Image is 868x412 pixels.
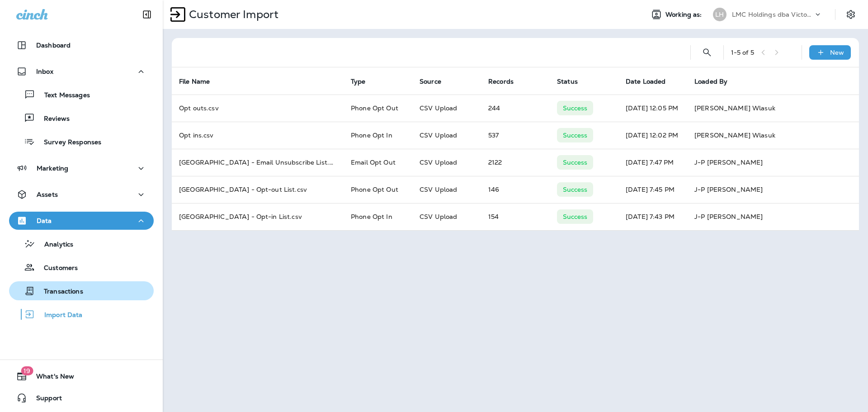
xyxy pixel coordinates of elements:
button: Settings [843,6,859,23]
p: Success [563,213,588,220]
button: Marketing [9,159,154,177]
td: Opt outs.csv [172,95,344,122]
span: Loaded By [694,77,739,85]
button: Reviews [9,109,154,128]
td: Phone Opt In [344,203,412,230]
span: Records [488,77,525,85]
button: Assets [9,185,154,204]
td: CSV Upload [412,122,481,149]
span: What's New [27,373,74,384]
p: New [830,49,844,56]
button: Inbox [9,62,154,81]
div: LH [713,8,726,21]
p: Reviews [35,115,70,123]
td: CSV Upload [412,149,481,176]
span: Support [27,394,62,405]
button: Import Data [9,305,154,324]
td: 537 [481,122,550,149]
button: Support [9,389,154,407]
p: LMC Holdings dba Victory Lane Quick Oil Change [732,11,813,18]
p: Import Data [35,311,83,320]
span: Source [420,77,453,85]
td: Phone Opt Out [344,95,412,122]
td: CSV Upload [412,176,481,203]
span: 19 [21,366,33,375]
p: Dashboard [36,42,71,49]
p: Inbox [36,68,53,75]
button: Collapse Sidebar [134,5,160,24]
span: Type [351,77,377,85]
p: Customer Import [185,8,278,21]
span: File Name [179,78,210,85]
p: Transactions [35,288,83,296]
button: Customers [9,258,154,277]
td: [PERSON_NAME] Wlasuk [687,122,859,149]
td: J-P [PERSON_NAME] [687,176,859,203]
td: 244 [481,95,550,122]
td: 154 [481,203,550,230]
td: [DATE] 7:43 PM [618,203,687,230]
td: [DATE] 7:45 PM [618,176,687,203]
p: Text Messages [35,91,90,100]
button: 19What's New [9,367,154,385]
p: Success [563,132,588,139]
p: Assets [37,191,58,198]
td: 146 [481,176,550,203]
span: Status [557,77,590,85]
td: [GEOGRAPHIC_DATA] - Opt-in List.csv [172,203,344,230]
td: [GEOGRAPHIC_DATA] - Email Unsubscribe List.csv [172,149,344,176]
td: Phone Opt In [344,122,412,149]
td: J-P [PERSON_NAME] [687,203,859,230]
p: Marketing [37,165,68,172]
td: [GEOGRAPHIC_DATA] - Opt-out List.csv [172,176,344,203]
td: Email Opt Out [344,149,412,176]
button: Text Messages [9,85,154,104]
td: 2122 [481,149,550,176]
button: Survey Responses [9,132,154,151]
span: Date Loaded [626,78,666,85]
button: Dashboard [9,36,154,54]
span: Source [420,78,441,85]
td: [DATE] 12:05 PM [618,95,687,122]
button: Analytics [9,234,154,253]
span: Working as: [665,11,704,19]
button: Data [9,212,154,230]
span: Records [488,78,514,85]
div: 1 - 5 of 5 [731,49,754,56]
span: Status [557,78,578,85]
td: [PERSON_NAME] Wlasuk [687,95,859,122]
button: Transactions [9,281,154,300]
td: [DATE] 12:02 PM [618,122,687,149]
button: Search Import [698,43,716,62]
p: Analytics [35,241,73,249]
td: CSV Upload [412,95,481,122]
p: Customers [35,264,78,273]
td: Opt ins.csv [172,122,344,149]
td: J-P [PERSON_NAME] [687,149,859,176]
span: Date Loaded [626,77,678,85]
td: Phone Opt Out [344,176,412,203]
p: Success [563,186,588,193]
p: Data [37,217,52,224]
td: [DATE] 7:47 PM [618,149,687,176]
p: Success [563,159,588,166]
p: Survey Responses [35,138,101,147]
span: Type [351,78,366,85]
span: Loaded By [694,78,727,85]
p: Success [563,104,588,112]
td: CSV Upload [412,203,481,230]
span: File Name [179,77,222,85]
